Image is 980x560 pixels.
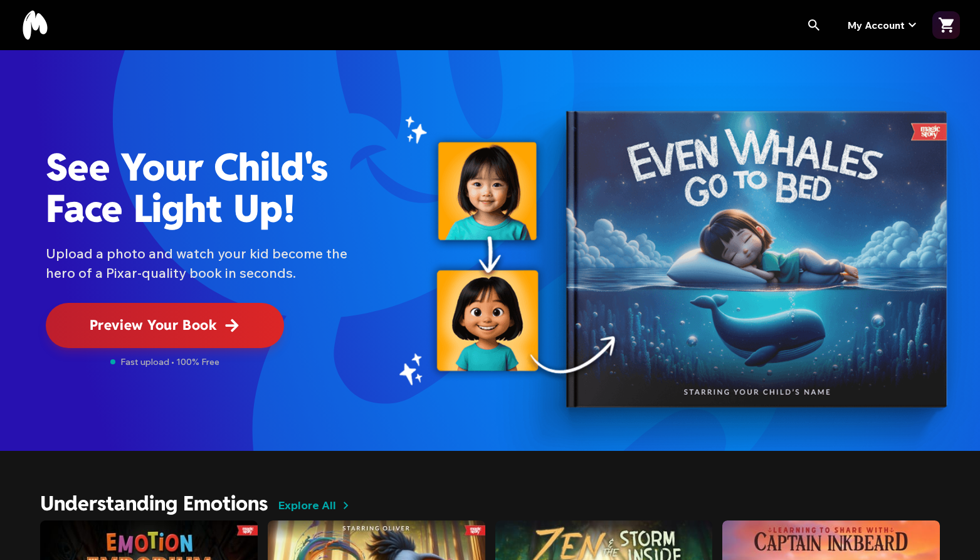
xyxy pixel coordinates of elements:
span: Preview Your Book [90,315,217,335]
button: Open cart [932,11,960,39]
span: My Account [848,18,905,33]
a: Explore All [278,497,351,515]
a: Understanding Emotions [40,491,268,515]
span: Face Light Up! [46,188,359,229]
span: Explore All [278,497,336,514]
p: Upload a photo and watch your kid become the hero of a Pixar-quality book in seconds. [46,244,359,303]
button: Get free avatar - Upload a photo to create a custom avatar for your child [46,303,284,348]
p: Fast upload • 100% Free [46,356,284,368]
span: See Your Child's [46,146,359,188]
